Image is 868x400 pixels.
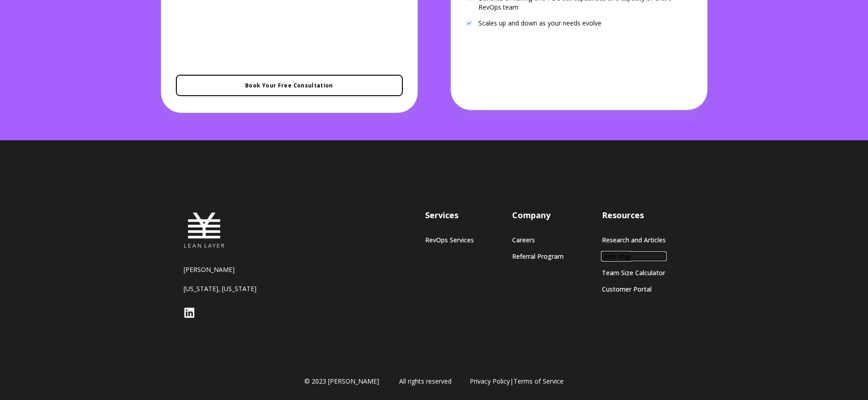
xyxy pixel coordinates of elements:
a: Careers [512,236,564,244]
h3: Services [425,210,474,221]
a: RevOps Services [425,236,474,244]
a: Referral Program [512,252,564,260]
span: Book Your Free Consultation [245,82,333,89]
h3: Resources [602,210,666,221]
a: Book Your Free Consultation [176,75,403,96]
a: Team Size Calculator [602,269,666,277]
span: All rights reserved [399,377,452,386]
p: [US_STATE], [US_STATE] [184,284,298,293]
a: Skills Map [602,252,666,260]
a: Customer Portal [602,285,666,293]
h3: Company [512,210,564,221]
span: | [470,377,564,386]
a: Privacy Policy [470,377,510,385]
span: Scales up and down as your needs evolve [478,19,601,28]
img: Lean Layer [184,210,225,251]
a: Research and Articles [602,236,666,244]
a: Terms of Service [514,377,564,385]
p: [PERSON_NAME] [184,265,298,274]
span: © 2023 [PERSON_NAME] [304,377,379,386]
